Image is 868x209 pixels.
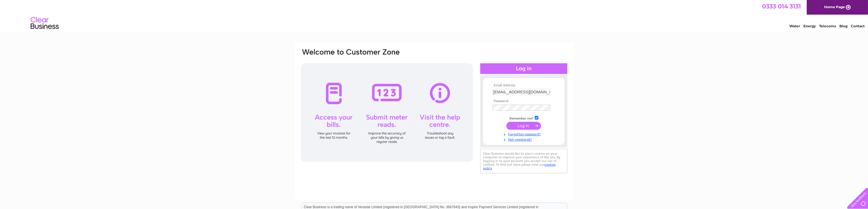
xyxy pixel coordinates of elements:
[493,131,556,136] a: Forgotten password?
[839,24,847,28] a: Blog
[493,136,556,142] a: Not registered?
[483,163,556,170] a: cookies policy
[789,24,800,28] a: Water
[491,84,556,87] th: Email Address:
[491,115,556,121] td: Remember me?
[506,122,541,130] input: Submit
[803,24,816,28] a: Energy
[851,24,865,28] a: Contact
[480,149,567,173] div: Clear Business would like to place cookies on your computer to improve your experience of the sit...
[302,3,567,27] div: Clear Business is a trading name of Verastar Limited (registered in [GEOGRAPHIC_DATA] No. 3667643...
[819,24,836,28] a: Telecoms
[762,3,801,10] a: 0333 014 3131
[30,15,59,32] img: logo.png
[491,99,556,103] th: Password:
